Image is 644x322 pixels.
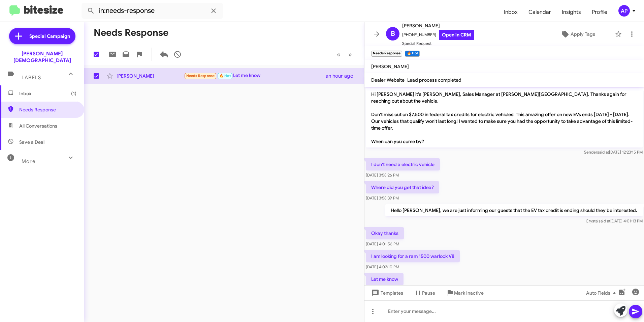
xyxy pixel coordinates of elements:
[333,48,345,61] button: Previous
[543,28,612,40] button: Apply Tags
[22,75,41,81] span: Labels
[366,250,460,262] p: I am looking for a ram 1500 warlock V8
[186,74,215,78] span: Needs Response
[402,40,474,47] span: Special Request
[219,74,231,78] span: 🔥 Hot
[371,63,409,70] span: [PERSON_NAME]
[402,22,474,30] span: [PERSON_NAME]
[366,241,399,246] span: [DATE] 4:01:56 PM
[556,2,586,22] a: Insights
[344,48,356,61] button: Next
[326,73,359,79] div: an hour ago
[584,150,643,155] span: Sender [DATE] 12:23:15 PM
[19,139,44,145] span: Save a Deal
[348,50,352,59] span: »
[586,218,643,223] span: Crystal [DATE] 4:01:13 PM
[337,50,341,59] span: «
[22,158,35,164] span: More
[523,2,556,22] a: Calendar
[29,33,70,39] span: Special Campaign
[117,73,184,79] div: [PERSON_NAME]
[618,5,630,17] div: AP
[441,287,489,299] button: Mark Inactive
[407,77,461,83] span: Lead process completed
[613,5,637,17] button: AP
[366,273,404,285] p: Let me know
[366,172,399,178] span: [DATE] 3:58:26 PM
[454,287,484,299] span: Mark Inactive
[366,181,439,193] p: Where did you get that idea?
[405,51,419,57] small: 🔥 Hot
[391,28,395,39] span: B
[370,287,403,299] span: Templates
[422,287,435,299] span: Pause
[385,204,643,216] p: Hello [PERSON_NAME], we are just informing our guests that the EV tax credit is ending should the...
[409,287,441,299] button: Pause
[19,106,76,113] span: Needs Response
[371,51,402,57] small: Needs Response
[82,3,223,19] input: Search
[19,90,76,97] span: Inbox
[366,88,643,147] p: Hi [PERSON_NAME] it's [PERSON_NAME], Sales Manager at [PERSON_NAME][GEOGRAPHIC_DATA]. Thanks agai...
[581,287,624,299] button: Auto Fields
[94,27,168,38] h1: Needs Response
[366,227,404,239] p: Okay thanks
[364,287,409,299] button: Templates
[599,218,610,223] span: said at
[571,28,595,40] span: Apply Tags
[597,150,609,155] span: said at
[402,30,474,40] span: [PHONE_NUMBER]
[366,264,399,269] span: [DATE] 4:02:10 PM
[9,28,75,44] a: Special Campaign
[586,2,613,22] a: Profile
[19,123,57,129] span: All Conversations
[366,195,399,200] span: [DATE] 3:58:39 PM
[184,72,326,80] div: Let me know
[333,48,356,61] nav: Page navigation example
[71,90,76,97] span: (1)
[586,287,618,299] span: Auto Fields
[498,2,523,22] a: Inbox
[371,77,405,83] span: Dealer Website
[439,30,474,40] a: Open in CRM
[366,158,440,170] p: I don't need a electric vehicle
